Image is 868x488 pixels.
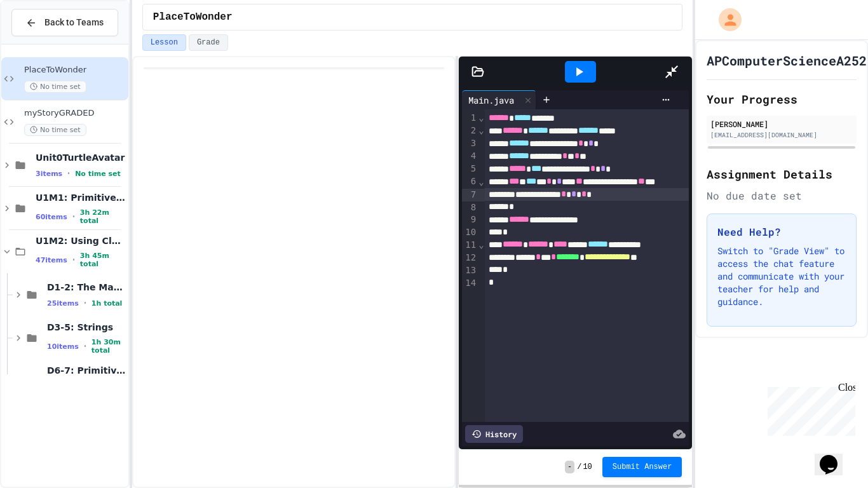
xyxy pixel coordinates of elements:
[36,152,126,163] span: Unit0TurtleAvatar
[717,224,846,240] h3: Need Help?
[47,365,126,376] span: D6-7: Primitive and Object Types
[710,118,853,130] div: [PERSON_NAME]
[5,5,88,81] div: Chat with us now!Close
[583,462,592,472] span: 10
[462,163,478,175] div: 5
[189,34,228,51] button: Grade
[462,252,478,264] div: 12
[462,264,478,277] div: 13
[24,108,126,119] span: myStoryGRADED
[47,322,126,333] span: D3-5: Strings
[72,212,75,222] span: •
[478,125,484,135] span: Fold line
[763,382,855,436] iframe: chat widget
[462,189,478,201] div: 7
[462,213,478,226] div: 9
[11,9,118,36] button: Back to Teams
[577,462,581,472] span: /
[72,255,75,265] span: •
[815,437,855,475] iframe: chat widget
[462,137,478,150] div: 3
[80,252,126,268] span: 3h 45m total
[707,188,857,203] div: No due date set
[84,298,86,308] span: •
[710,130,853,140] div: [EMAIL_ADDRESS][DOMAIN_NAME]
[462,93,520,107] div: Main.java
[24,81,86,93] span: No time set
[36,213,67,221] span: 60 items
[613,462,672,472] span: Submit Answer
[75,170,121,178] span: No time set
[24,65,126,76] span: PlaceToWonder
[478,240,484,250] span: Fold line
[142,34,186,51] button: Lesson
[465,425,523,443] div: History
[44,16,104,29] span: Back to Teams
[92,338,126,355] span: 1h 30m total
[707,165,857,183] h2: Assignment Details
[92,299,123,308] span: 1h total
[462,112,478,125] div: 1
[36,256,67,264] span: 47 items
[462,125,478,137] div: 2
[462,175,478,188] div: 6
[462,239,478,252] div: 11
[24,124,86,136] span: No time set
[602,457,682,477] button: Submit Answer
[47,342,79,351] span: 10 items
[707,90,857,108] h2: Your Progress
[705,5,745,34] div: My Account
[462,201,478,214] div: 8
[36,170,62,178] span: 3 items
[478,177,484,187] span: Fold line
[478,112,484,123] span: Fold line
[462,277,478,290] div: 14
[717,245,846,308] p: Switch to "Grade View" to access the chat feature and communicate with your teacher for help and ...
[36,192,126,203] span: U1M1: Primitives, Variables, Basic I/O
[462,226,478,239] div: 10
[80,208,126,225] span: 3h 22m total
[153,10,233,25] span: PlaceToWonder
[565,461,574,473] span: -
[47,281,126,293] span: D1-2: The Math Class
[47,299,79,308] span: 25 items
[84,341,86,351] span: •
[36,235,126,247] span: U1M2: Using Classes and Objects
[462,150,478,163] div: 4
[67,168,70,179] span: •
[462,90,536,109] div: Main.java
